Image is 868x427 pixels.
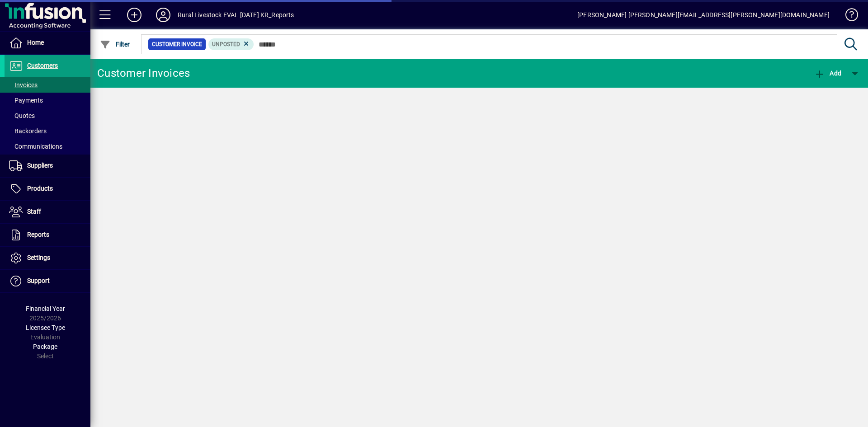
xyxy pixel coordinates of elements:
span: Invoices [9,81,38,89]
mat-chip: Customer Invoice Status: Unposted [208,38,254,50]
button: Add [812,65,844,81]
a: Products [5,178,90,200]
span: Suppliers [27,162,53,169]
a: Quotes [5,108,90,123]
span: Customer Invoice [152,40,202,49]
button: Add [120,7,149,23]
span: Communications [9,143,62,150]
a: Payments [5,93,90,108]
span: Home [27,39,44,46]
a: Suppliers [5,155,90,177]
span: Settings [27,254,50,261]
a: Reports [5,224,90,246]
button: Filter [98,36,132,52]
a: Support [5,270,90,292]
a: Settings [5,247,90,269]
a: Backorders [5,123,90,139]
span: Products [27,185,53,192]
a: Communications [5,139,90,154]
a: Invoices [5,77,90,93]
div: Customer Invoices [97,66,190,80]
span: Reports [27,231,49,238]
div: Rural Livestock EVAL [DATE] KR_Reports [178,8,294,22]
span: Customers [27,62,58,69]
span: Add [814,70,841,77]
span: Filter [100,41,130,48]
span: Backorders [9,127,47,135]
span: Package [33,343,57,350]
span: Financial Year [26,305,65,312]
span: Support [27,277,50,284]
button: Profile [149,7,178,23]
a: Knowledge Base [839,2,857,31]
span: Unposted [212,41,240,47]
span: Staff [27,208,41,215]
span: Payments [9,97,43,104]
span: Quotes [9,112,35,119]
div: [PERSON_NAME] [PERSON_NAME][EMAIL_ADDRESS][PERSON_NAME][DOMAIN_NAME] [577,8,830,22]
span: Licensee Type [26,324,65,331]
a: Home [5,32,90,54]
a: Staff [5,201,90,223]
